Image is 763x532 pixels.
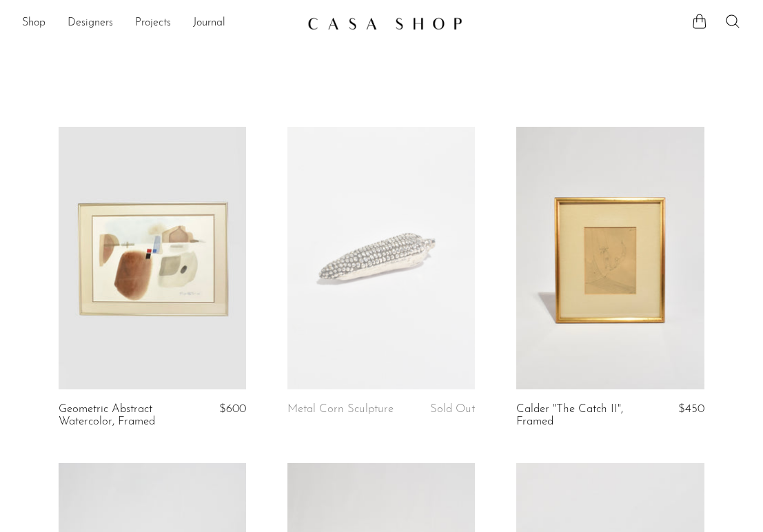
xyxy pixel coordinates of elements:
[68,14,113,32] a: Designers
[430,403,475,415] span: Sold Out
[22,12,296,35] ul: NEW HEADER MENU
[22,12,296,35] nav: Desktop navigation
[516,403,639,429] a: Calder "The Catch II", Framed
[219,403,246,415] span: $600
[193,14,225,32] a: Journal
[22,14,45,32] a: Shop
[678,403,704,415] span: $450
[59,403,181,429] a: Geometric Abstract Watercolor, Framed
[287,403,394,416] a: Metal Corn Sculpture
[135,14,171,32] a: Projects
